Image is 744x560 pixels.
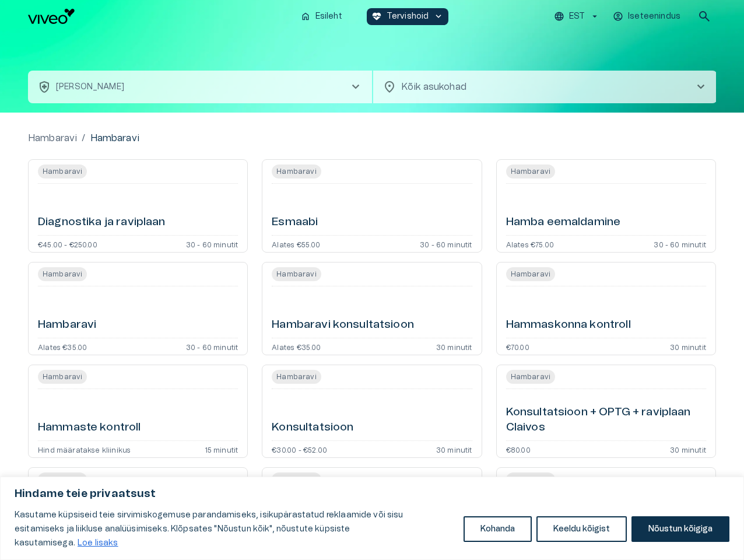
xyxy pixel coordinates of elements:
[38,420,141,436] h6: Hammaste kontroll
[38,317,96,333] h6: Hambaravi
[371,11,382,22] span: ecg_heart
[387,10,429,23] p: Tervishoid
[349,80,363,94] span: chevron_right
[367,8,449,25] button: ecg_heartTervishoidkeyboard_arrow_down
[28,159,248,253] a: Open service booking details
[506,446,531,453] p: €80.00
[262,159,482,253] a: Open service booking details
[506,473,555,487] span: Hambaravi
[694,80,708,94] span: chevron_right
[382,80,396,94] span: location_on
[611,8,683,25] button: Iseteenindus
[15,487,729,501] p: Hindame teie privaatsust
[436,343,472,350] p: 30 minutit
[186,343,238,350] p: 30 - 60 minutit
[28,365,248,458] a: Open service booking details
[552,8,602,25] button: EST
[28,131,77,145] a: Hambaravi
[506,370,555,384] span: Hambaravi
[506,215,621,230] h6: Hamba eemaldamine
[82,131,85,145] p: /
[37,80,51,94] span: health_and_safety
[90,131,139,145] p: Hambaravi
[262,365,482,458] a: Open service booking details
[262,262,482,355] a: Open service booking details
[38,370,87,384] span: Hambaravi
[697,9,711,23] span: search
[296,8,348,25] button: homeEsileht
[506,240,554,247] p: Alates €75.00
[28,262,248,355] a: Open service booking details
[38,473,87,487] span: Hambaravi
[56,81,124,93] p: [PERSON_NAME]
[506,164,555,178] span: Hambaravi
[670,446,706,453] p: 30 minutit
[38,240,97,247] p: €45.00 - €250.00
[496,365,716,458] a: Open service booking details
[464,516,532,542] button: Kohanda
[536,516,627,542] button: Keeldu kõigist
[693,5,716,28] button: open search modal
[38,267,87,281] span: Hambaravi
[506,317,631,333] h6: Hammaskonna kontroll
[569,10,585,23] p: EST
[506,405,706,436] h6: Konsultatsioon + OPTG + raviplaan Claivos
[186,240,238,247] p: 30 - 60 minutit
[28,9,291,24] a: Navigate to homepage
[272,215,318,230] h6: Esmaabi
[628,10,680,23] p: Iseteenindus
[205,446,238,453] p: 15 minutit
[506,343,529,350] p: €70.00
[38,215,166,230] h6: Diagnostika ja raviplaan
[401,80,675,94] p: Kõik asukohad
[654,240,706,247] p: 30 - 60 minutit
[272,343,321,350] p: Alates €35.00
[631,516,729,542] button: Nõustun kõigiga
[436,446,472,453] p: 30 minutit
[38,164,87,178] span: Hambaravi
[433,11,444,22] span: keyboard_arrow_down
[272,317,414,333] h6: Hambaravi konsultatsioon
[670,343,706,350] p: 30 minutit
[77,538,119,548] a: Loe lisaks
[420,240,472,247] p: 30 - 60 minutit
[272,267,321,281] span: Hambaravi
[28,71,372,103] button: health_and_safety[PERSON_NAME]chevron_right
[38,446,131,453] p: Hind määratakse kliinikus
[28,9,75,24] img: Viveo logo
[272,473,321,487] span: Hambaravi
[496,159,716,253] a: Open service booking details
[272,446,327,453] p: €30.00 - €52.00
[15,508,455,550] p: Kasutame küpsiseid teie sirvimiskogemuse parandamiseks, isikupärastatud reklaamide või sisu esita...
[59,9,77,19] span: Help
[506,267,555,281] span: Hambaravi
[38,343,87,350] p: Alates €35.00
[272,420,353,436] h6: Konsultatsioon
[496,262,716,355] a: Open service booking details
[272,240,320,247] p: Alates €55.00
[272,370,321,384] span: Hambaravi
[300,11,311,22] span: home
[272,164,321,178] span: Hambaravi
[315,10,342,23] p: Esileht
